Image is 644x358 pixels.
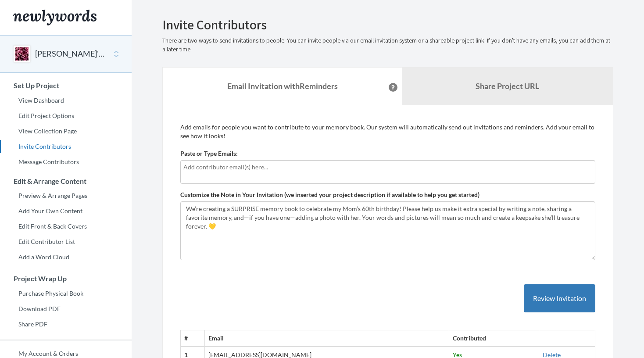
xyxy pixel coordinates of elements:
h3: Edit & Arrange Content [0,177,132,185]
p: Add emails for people you want to contribute to your memory book. Our system will automatically s... [180,123,595,140]
button: Review Invitation [524,284,595,313]
label: Paste or Type Emails: [180,149,238,158]
p: There are two ways to send invitations to people. You can invite people via our email invitation ... [162,36,613,54]
th: Email [205,330,449,347]
h3: Set Up Project [0,82,132,89]
th: Contributed [449,330,539,347]
button: [PERSON_NAME]'s 60th Birthday [35,48,106,60]
b: Share Project URL [476,81,539,91]
input: Add contributor email(s) here... [183,162,592,172]
h3: Project Wrap Up [0,275,132,283]
th: # [181,330,205,347]
strong: Email Invitation with Reminders [227,81,338,91]
h2: Invite Contributors [162,18,613,32]
textarea: We’re creating a SURPRISE memory book to celebrate my Mom’s 60th birthday! Please help us make it... [180,201,595,260]
img: Newlywords logo [13,10,97,25]
label: Customize the Note in Your Invitation (we inserted your project description if available to help ... [180,190,479,199]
